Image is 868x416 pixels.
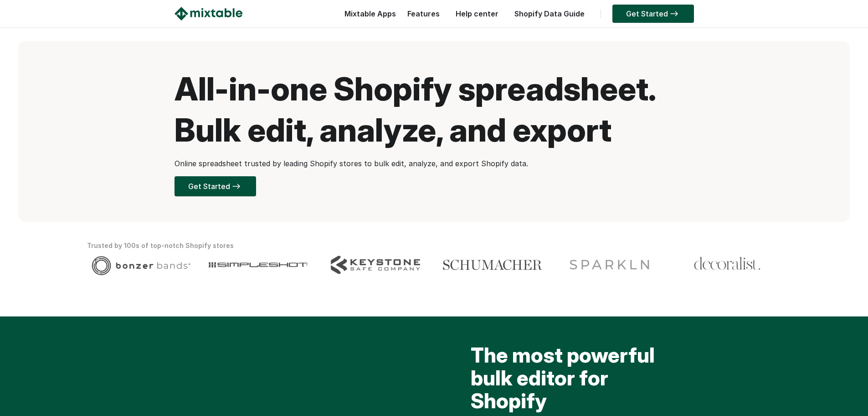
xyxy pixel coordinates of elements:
h1: All-in-one Shopify spreadsheet. Bulk edit, analyze, and export [175,68,694,151]
div: Trusted by 100s of top-notch Shopify stores [87,240,781,251]
img: Client logo [209,256,308,274]
a: Get Started [175,176,256,196]
p: Online spreadsheet trusted by leading Shopify stores to bulk edit, analyze, and export Shopify data. [175,158,694,169]
img: arrow-right.svg [230,184,242,189]
img: Client logo [693,256,761,272]
img: Client logo [92,256,190,275]
img: arrow-right.svg [668,11,680,16]
a: Get Started [612,5,694,23]
img: Client logo [566,256,654,274]
a: Features [403,9,444,18]
img: Client logo [331,256,420,274]
img: Client logo [443,256,542,274]
div: Mixtable Apps [340,7,396,25]
a: Shopify Data Guide [510,9,589,18]
a: Help center [451,9,503,18]
img: Mixtable logo [175,7,242,21]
